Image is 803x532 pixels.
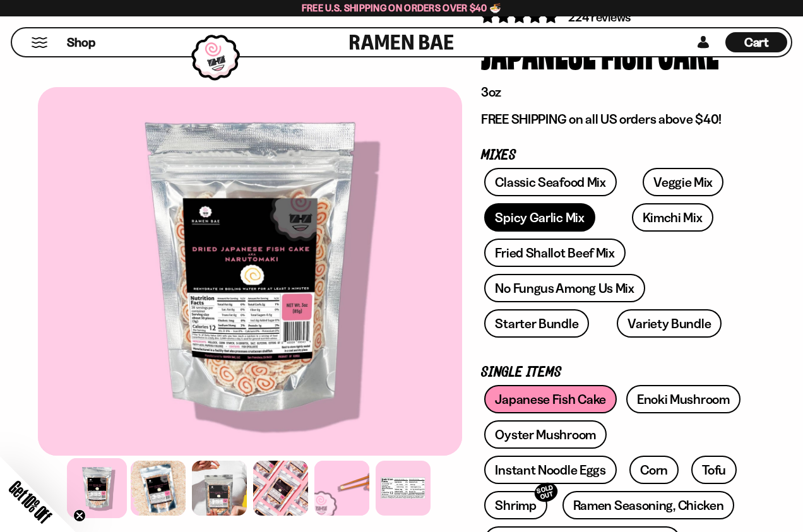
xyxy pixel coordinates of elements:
[725,28,787,56] div: Cart
[302,2,502,14] span: Free U.S. Shipping on Orders over $40 🍜
[484,309,589,338] a: Starter Bundle
[744,35,769,50] span: Cart
[601,26,653,73] div: Fish
[481,367,746,379] p: Single Items
[691,456,737,484] a: Tofu
[626,385,741,413] a: Enoki Mushroom
[73,509,86,522] button: Close teaser
[484,491,547,519] a: ShrimpSOLD OUT
[6,477,55,526] span: Get 10% Off
[484,420,607,449] a: Oyster Mushroom
[617,309,722,338] a: Variety Bundle
[481,26,596,73] div: Japanese
[31,37,48,48] button: Mobile Menu Trigger
[67,32,95,52] a: Shop
[67,34,95,51] span: Shop
[629,456,679,484] a: Corn
[484,168,616,196] a: Classic Seafood Mix
[484,239,625,267] a: Fried Shallot Beef Mix
[643,168,723,196] a: Veggie Mix
[632,203,713,232] a: Kimchi Mix
[562,491,735,519] a: Ramen Seasoning, Chicken
[481,84,746,100] p: 3oz
[484,203,595,232] a: Spicy Garlic Mix
[481,111,746,127] p: FREE SHIPPING on all US orders above $40!
[484,456,616,484] a: Instant Noodle Eggs
[484,274,645,302] a: No Fungus Among Us Mix
[532,480,560,505] div: SOLD OUT
[481,150,746,162] p: Mixes
[658,26,719,73] div: Cake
